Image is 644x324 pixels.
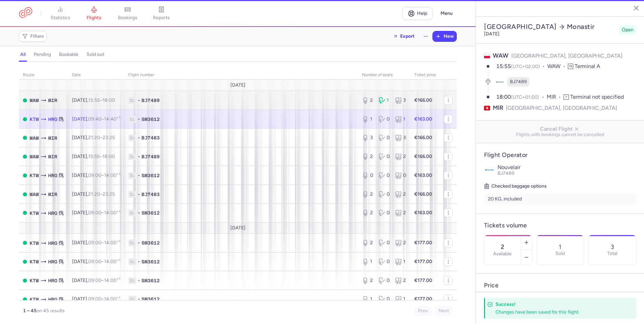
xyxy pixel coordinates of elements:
time: 14:00 [104,210,120,216]
li: 20 KG, included [484,193,636,205]
span: KTW [30,172,39,179]
time: 21:20 [88,135,100,140]
span: – [88,296,120,302]
strong: €166.00 [414,97,432,103]
div: 1 [362,258,373,265]
span: • [138,239,140,246]
time: 18:00 [102,97,115,103]
span: HRG [48,277,57,284]
span: – [88,240,120,246]
time: 18:00 [102,154,115,159]
span: KTW [30,116,39,123]
span: 1L [128,258,136,265]
span: • [138,296,140,302]
div: 2 [362,191,373,198]
time: 09:00 [88,172,101,178]
div: 0 [362,172,373,179]
span: – [88,259,120,264]
span: MIR [48,134,57,142]
span: BJ7483 [141,134,160,141]
div: 2 [362,209,373,216]
div: 2 [395,239,406,246]
span: HRG [48,116,57,123]
span: MIR [48,97,57,104]
sup: +1 [117,258,120,262]
h4: all [20,52,26,58]
div: 0 [379,209,390,216]
th: route [19,70,68,80]
div: Changes have been saved for this flight. [495,309,621,315]
time: 15:55 [88,154,100,159]
span: WAW [30,153,39,160]
span: 1L [128,277,136,284]
span: KTW [30,296,39,303]
span: MIR [48,153,57,160]
span: Export [400,34,415,39]
span: Terminal A [575,63,600,69]
strong: €177.00 [414,278,432,283]
span: • [138,97,140,104]
div: 3 [362,134,373,141]
span: [DATE], [72,172,120,178]
div: 1 [362,296,373,302]
span: – [88,116,120,122]
label: Available [493,251,512,257]
span: [DATE], [72,116,120,122]
time: 23:25 [103,135,115,140]
span: 1L [128,209,136,216]
span: [DATE] [230,225,246,231]
div: 0 [379,239,390,246]
span: HRG [48,172,57,179]
span: New [444,34,454,39]
sup: +1 [117,295,120,300]
button: New [433,31,456,41]
span: MIR [547,93,563,101]
span: Flights with bookings cannot be cancelled [481,132,639,137]
strong: 1 – 45 [23,308,37,314]
strong: €166.00 [414,135,432,140]
span: [DATE], [72,278,120,283]
time: 09:00 [88,296,101,302]
span: – [88,278,120,283]
a: CitizenPlane red outlined logo [19,7,32,20]
div: 1 [395,116,406,123]
span: • [138,116,140,123]
span: – [88,97,115,103]
h4: pending [34,52,51,58]
span: – [88,210,120,216]
strong: €163.00 [414,116,432,122]
span: [GEOGRAPHIC_DATA], [GEOGRAPHIC_DATA] [511,53,622,59]
sup: +1 [117,277,120,281]
span: KTW [30,209,39,217]
span: Terminal not specified [570,94,624,100]
time: 15:55 [496,63,511,69]
div: 2 [395,209,406,216]
button: Next [435,306,453,316]
span: – [88,172,120,178]
span: KTW [30,258,39,265]
span: 1L [128,172,136,179]
h2: [GEOGRAPHIC_DATA] Monastir [484,23,616,31]
a: Help [402,7,432,20]
span: BJ7489 [141,97,160,104]
span: 1L [128,97,136,104]
th: number of seats [358,70,410,80]
span: – [88,154,115,159]
h4: bookable [59,52,78,58]
span: – [88,191,115,197]
span: BJ7489 [497,170,514,176]
span: • [138,153,140,160]
button: Filters [19,31,46,41]
strong: €177.00 [414,296,432,302]
p: Nouvelair [497,164,636,170]
time: 09:00 [88,240,101,246]
div: 0 [379,153,390,160]
span: [DATE], [72,154,115,159]
time: 14:00 [104,172,120,178]
span: • [138,134,140,141]
strong: €166.00 [414,154,432,159]
span: HRG [48,239,57,247]
div: 2 [362,97,373,104]
span: [DATE], [72,191,115,197]
button: Export [389,31,419,42]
